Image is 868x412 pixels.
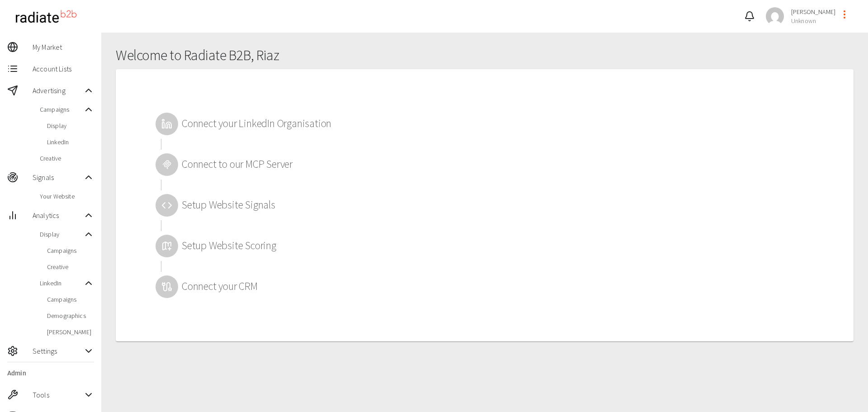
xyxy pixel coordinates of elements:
span: Advertising [33,85,83,96]
span: Tools [33,389,83,400]
span: Campaigns [47,295,94,304]
span: Display [47,121,94,130]
span: Creative [40,154,94,163]
h2: Connect your CRM [182,280,331,293]
span: Your Website [40,192,94,201]
span: Analytics [33,210,83,221]
span: Signals [33,172,83,183]
span: LinkedIn [40,279,83,288]
span: LinkedIn [47,137,94,147]
h2: Connect to our MCP Server [182,158,331,171]
span: Account Lists [33,63,94,74]
span: Campaigns [40,105,83,114]
img: a2ca95db2cb9c46c1606a9dd9918c8c6 [766,7,784,25]
span: My Market [33,42,94,52]
h2: Connect your LinkedIn Organisation [182,117,331,130]
span: [PERSON_NAME] [47,327,94,336]
span: Campaigns [47,246,94,255]
h1: Welcome to Radiate B2B, Riaz [116,47,854,64]
h2: Setup Website Signals [182,199,331,212]
span: Display [40,230,83,239]
span: Unknown [791,16,835,25]
img: radiateb2b_logo_black.png [11,6,81,27]
h2: Setup Website Scoring [182,239,331,252]
span: [PERSON_NAME] [791,7,835,16]
button: profile-menu [835,5,854,24]
span: Creative [47,262,94,271]
span: Demographics [47,311,94,320]
span: Settings [33,346,83,356]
